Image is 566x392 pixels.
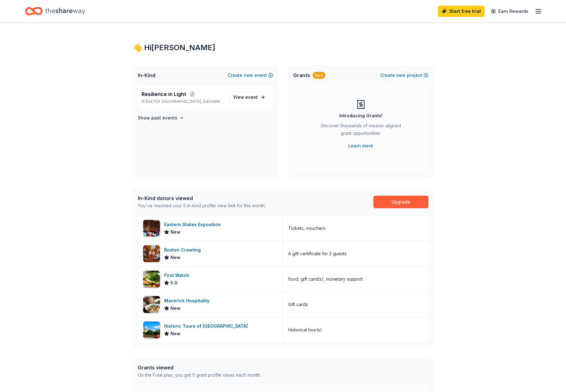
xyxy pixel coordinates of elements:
img: Image for Maverick Hospitality [143,296,160,313]
span: new [244,72,253,79]
a: Home [25,4,85,19]
div: On the Free plan, you get 5 grant profile views each month. [138,371,261,379]
span: New [170,305,180,312]
img: Image for Historic Tours of America [143,321,160,338]
div: food, gift card(s), monetary support [288,275,363,283]
span: Grants [293,72,310,79]
div: First Watch [164,272,192,279]
div: 👋 Hi [PERSON_NAME] [133,43,434,53]
h4: Show past events [138,114,177,122]
div: A gift certificate for 2 guests [288,250,347,257]
div: Grants viewed [138,364,261,371]
button: Createnewevent [228,72,273,79]
a: Start free trial [438,6,485,17]
span: event [245,94,258,100]
div: Eastern States Exposition [164,221,223,228]
div: Historical tour(s) [288,326,322,334]
span: Resilience in Light [142,90,186,98]
div: Gift cards [288,301,308,308]
button: Createnewproject [380,72,428,79]
span: new [396,72,406,79]
img: Image for Boston Crawling [143,245,160,262]
span: [GEOGRAPHIC_DATA], [GEOGRAPHIC_DATA] [162,99,224,104]
a: Upgrade [373,196,428,208]
span: In-Kind [138,72,155,79]
div: Introducing Grants! [339,112,382,119]
a: Learn more [348,142,373,150]
a: Earn Rewards [487,6,532,17]
span: 5.0 [170,279,178,287]
div: Historic Tours of [GEOGRAPHIC_DATA] [164,322,250,330]
span: View [233,93,258,101]
p: [DATE] • [142,99,224,104]
div: In-Kind donors viewed [138,194,266,202]
img: Image for First Watch [143,271,160,288]
img: Image for Eastern States Exposition [143,220,160,237]
span: New [170,254,180,261]
button: Show past events [138,114,184,122]
span: New [170,330,180,337]
div: Discover thousands of mission-aligned grant opportunities. [318,122,403,140]
div: New [313,72,325,79]
div: Maverick Hospitality [164,297,212,305]
span: New [170,228,180,236]
div: You've reached your 5 in-kind profile view limit for this month. [138,202,266,209]
div: Tickets, vouchers [288,225,325,232]
div: Boston Crawling [164,246,203,254]
a: View event [229,92,269,103]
